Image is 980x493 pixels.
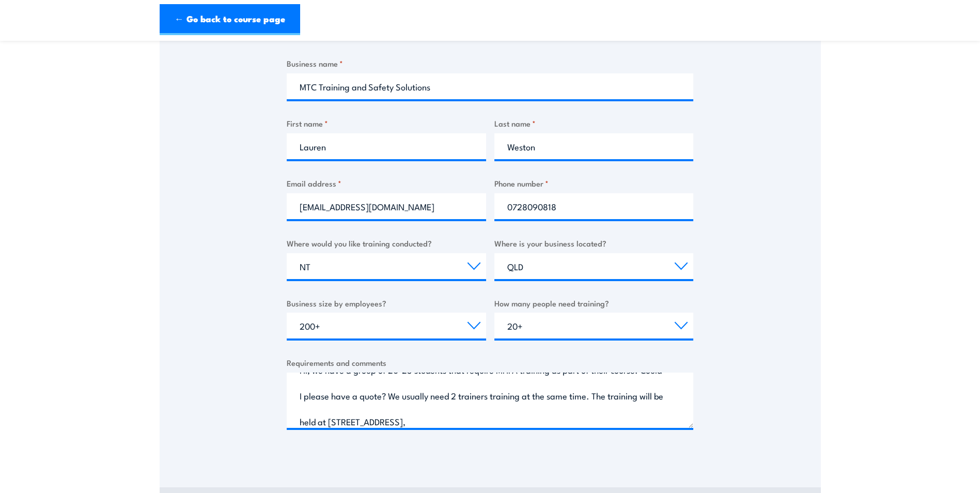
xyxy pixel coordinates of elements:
label: Last name [494,117,694,129]
label: Requirements and comments [287,357,693,368]
a: ← Go back to course page [160,4,300,35]
label: Business size by employees? [287,297,486,309]
label: First name [287,117,486,129]
label: Business name [287,57,693,69]
label: Email address [287,177,486,189]
label: Where is your business located? [494,237,694,249]
label: Where would you like training conducted? [287,237,486,249]
label: Phone number [494,177,694,189]
label: How many people need training? [494,297,694,309]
